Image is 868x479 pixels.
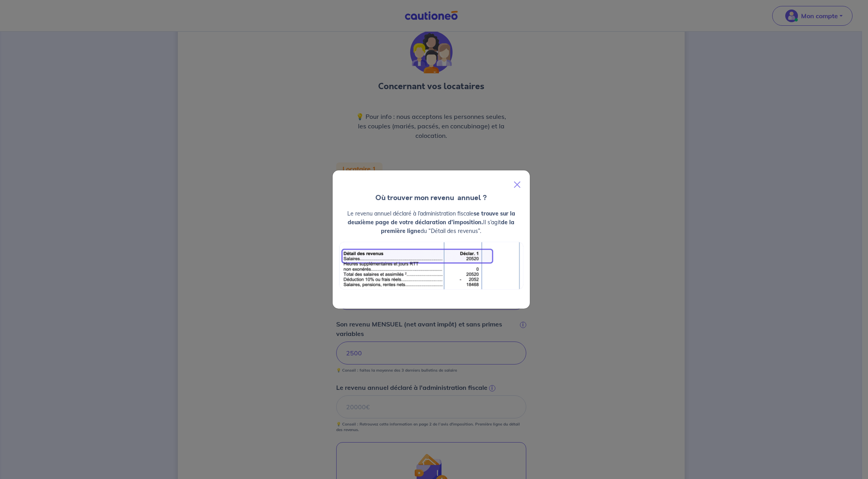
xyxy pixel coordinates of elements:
[339,242,523,290] img: exemple_revenu.png
[348,210,515,226] strong: se trouve sur la deuxième page de votre déclaration d’imposition.
[381,219,514,235] strong: de la première ligne
[508,174,527,196] button: Close
[339,209,523,235] p: Le revenu annuel déclaré à l’administration fiscale Il s’agit du “Détail des revenus”.
[333,193,530,203] h4: Où trouver mon revenu annuel ?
